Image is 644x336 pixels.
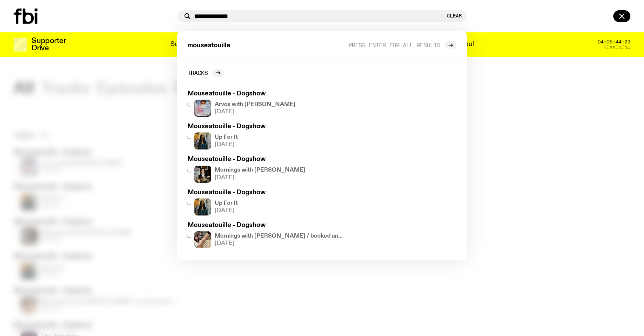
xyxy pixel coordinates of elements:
span: [DATE] [215,208,238,213]
img: Sam blankly stares at the camera, brightly lit by a camera flash wearing a hat collared shirt and... [194,166,211,183]
a: Mouseatouille - DogshowArvos with [PERSON_NAME][DATE] [184,87,348,120]
a: Press enter for all results [348,41,457,49]
h4: Up For It [215,135,238,140]
p: Supporter Drive 2025: Shaping the future of our city’s music, arts, and culture - with the help o... [170,41,474,49]
span: 04:05:44:29 [598,40,630,44]
h2: Tracks [187,69,208,76]
img: A photo of Jim in the fbi studio sitting on a chair and awkwardly holding their leg in the air, s... [194,231,211,248]
span: [DATE] [215,142,238,147]
a: Tracks [187,69,224,77]
img: Ify - a Brown Skin girl with black braided twists, looking up to the side with her tongue stickin... [194,198,211,215]
h3: Mouseatouille - Dogshow [187,222,344,229]
span: Remaining [604,45,630,50]
h3: Mouseatouille - Dogshow [187,190,344,196]
button: Clear [447,14,462,18]
h3: Supporter Drive [32,37,66,52]
a: Mouseatouille - DogshowA photo of Jim in the fbi studio sitting on a chair and awkwardly holding ... [184,219,348,252]
span: Press enter for all results [348,42,440,48]
h3: Mouseatouille - Dogshow [187,156,344,163]
span: [DATE] [215,241,344,246]
a: Mouseatouille - DogshowIfy - a Brown Skin girl with black braided twists, looking up to the side ... [184,186,348,219]
span: [DATE] [215,175,305,181]
h4: Mornings with [PERSON_NAME] [215,167,305,173]
span: [DATE] [215,109,296,115]
h4: Mornings with [PERSON_NAME] / booked and busy [215,233,344,239]
h4: Arvos with [PERSON_NAME] [215,102,296,107]
a: Mouseatouille - DogshowSam blankly stares at the camera, brightly lit by a camera flash wearing a... [184,153,348,186]
h3: Mouseatouille - Dogshow [187,123,344,130]
h4: Up For It [215,201,238,206]
a: Mouseatouille - DogshowIfy - a Brown Skin girl with black braided twists, looking up to the side ... [184,120,348,153]
span: mouseatouille [187,43,230,49]
img: Ify - a Brown Skin girl with black braided twists, looking up to the side with her tongue stickin... [194,132,211,149]
h3: Mouseatouille - Dogshow [187,91,344,97]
